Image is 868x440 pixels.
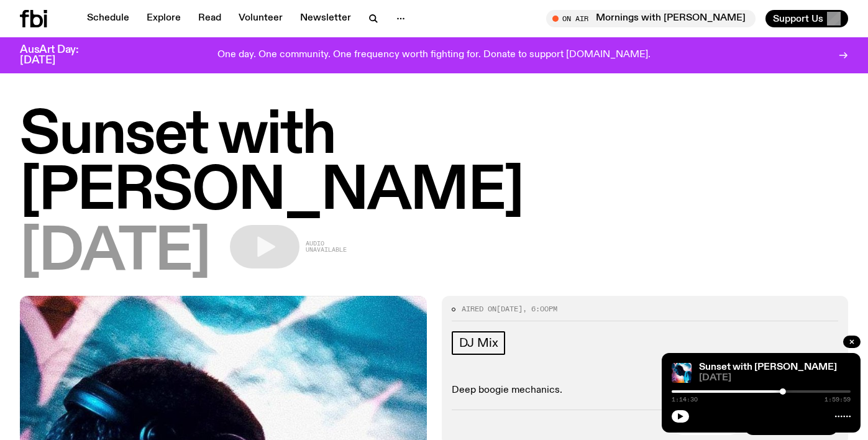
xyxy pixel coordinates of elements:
[672,396,698,403] span: 1:14:30
[231,10,290,27] a: Volunteer
[462,304,496,314] span: Aired on
[20,45,99,66] h3: AusArt Day: [DATE]
[546,10,756,27] button: On AirMornings with [PERSON_NAME]
[496,304,523,314] span: [DATE]
[20,225,210,281] span: [DATE]
[459,336,498,350] span: DJ Mix
[306,241,347,253] span: Audio unavailable
[523,304,557,314] span: , 6:00pm
[217,50,651,61] p: One day. One community. One frequency worth fighting for. Donate to support [DOMAIN_NAME].
[672,363,692,383] img: Simon Caldwell stands side on, looking downwards. He has headphones on. Behind him is a brightly ...
[699,362,837,372] a: Sunset with [PERSON_NAME]
[80,10,137,27] a: Schedule
[139,10,188,27] a: Explore
[20,108,848,220] h1: Sunset with [PERSON_NAME]
[825,396,851,403] span: 1:59:59
[773,13,823,24] span: Support Us
[452,385,839,396] p: Deep boogie mechanics.
[452,331,506,355] a: DJ Mix
[293,10,359,27] a: Newsletter
[765,10,848,27] button: Support Us
[191,10,229,27] a: Read
[699,374,851,383] span: [DATE]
